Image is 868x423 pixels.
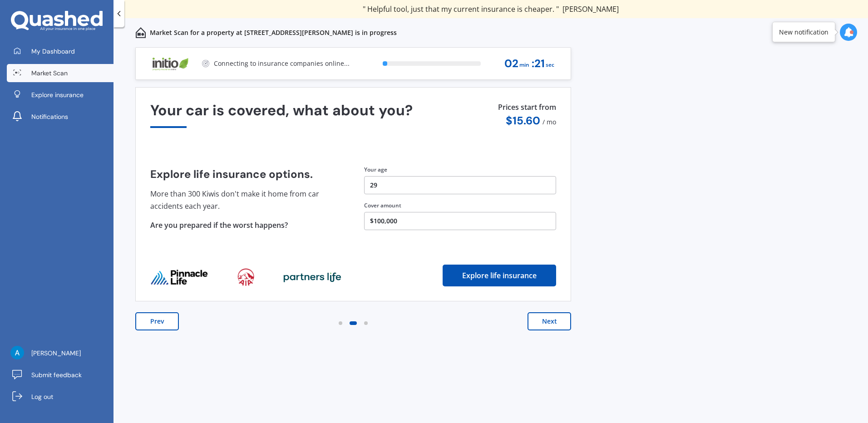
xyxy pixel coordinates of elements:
span: min [519,59,529,71]
span: Log out [31,392,53,401]
button: 29 [364,176,556,194]
span: / mo [542,118,556,126]
span: $ 15.60 [506,113,540,128]
a: Market Scan [7,64,113,82]
a: Submit feedback [7,366,113,384]
img: life_provider_logo_0 [150,269,208,285]
span: [PERSON_NAME] [31,349,81,358]
a: My Dashboard [7,42,113,60]
span: Explore insurance [31,90,84,99]
a: Explore insurance [7,86,113,104]
span: Are you prepared if the worst happens? [150,220,288,230]
span: 02 [504,58,518,70]
div: Your car is covered, what about you? [150,102,556,128]
span: Market Scan [31,69,68,78]
img: life_provider_logo_1 [237,268,254,286]
button: Prev [135,312,179,330]
img: life_provider_logo_2 [283,272,341,283]
span: sec [546,59,554,71]
h4: Explore life insurance options. [150,168,342,181]
a: Notifications [7,108,113,126]
span: : 21 [532,58,545,70]
div: Cover amount [364,202,556,210]
a: [PERSON_NAME] [7,344,113,362]
p: More than 300 Kiwis don't make it home from car accidents each year. [150,188,342,212]
span: Submit feedback [31,370,82,379]
button: Next [528,312,571,330]
span: Notifications [31,112,68,121]
a: Log out [7,388,113,406]
div: New notification [779,28,829,37]
img: home-and-contents.b802091223b8502ef2dd.svg [135,27,146,38]
img: ACg8ocLGCYWTedYQOEHx5s1tejH5olThOxmlRcZgFFSO3UkQfugB3g=s96-c [10,346,24,359]
button: Explore life insurance [443,265,556,286]
p: Connecting to insurance companies online... [214,59,350,68]
p: Prices start from [498,102,556,114]
p: Market Scan for a property at [STREET_ADDRESS][PERSON_NAME] is in progress [150,28,397,37]
span: My Dashboard [31,47,75,56]
button: $100,000 [364,212,556,230]
div: Your age [364,166,556,174]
